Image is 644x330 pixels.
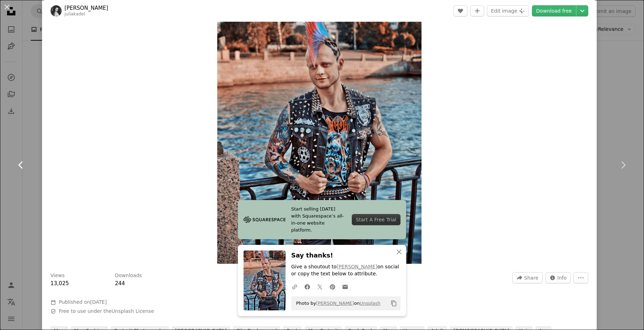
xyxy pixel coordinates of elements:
[59,308,154,315] span: Free to use under the
[576,5,588,16] button: Choose download size
[339,280,351,294] a: Share over email
[244,214,286,225] img: file-1705255347840-230a6ab5bca9image
[487,5,529,16] button: Edit image
[314,280,326,294] a: Share on Twitter
[532,5,576,16] a: Download free
[388,297,400,309] button: Copy to clipboard
[50,5,62,16] img: Go to Julia Kadel's profile
[291,263,400,277] p: Give a shoutout to on social or copy the text below to attribute.
[352,214,400,225] div: Start A Free Trial
[453,5,467,16] button: Like
[64,5,108,12] a: [PERSON_NAME]
[50,272,65,279] h3: Views
[359,301,380,306] a: Unsplash
[50,280,69,287] span: 13,025
[524,273,538,283] span: Share
[512,272,542,283] button: Share this image
[326,280,339,294] a: Share on Pinterest
[115,272,142,279] h3: Downloads
[291,206,346,234] span: Start selling [DATE] with Squarespace’s all-in-one website platform.
[293,298,381,309] span: Photo by on
[59,299,107,305] span: Published on
[115,280,125,287] span: 244
[238,200,406,239] a: Start selling [DATE] with Squarespace’s all-in-one website platform.Start A Free Trial
[291,250,400,261] h3: Say thanks!
[111,308,154,314] a: Unsplash License
[470,5,484,16] button: Add to Collection
[90,299,107,305] time: August 17, 2024 at 12:03:44 PM GMT+2
[316,301,354,306] a: [PERSON_NAME]
[546,272,571,283] button: Stats about this image
[301,280,314,294] a: Share on Facebook
[557,273,567,283] span: Info
[602,131,644,199] a: Next
[64,12,85,16] a: juliakadel
[337,264,377,269] a: [PERSON_NAME]
[574,272,588,283] button: More Actions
